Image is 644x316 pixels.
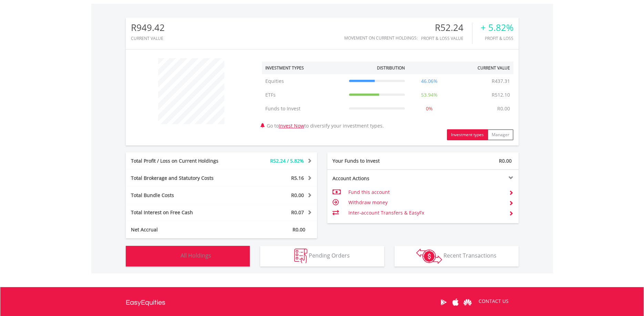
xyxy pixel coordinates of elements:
div: Total Profit / Loss on Current Holdings [126,157,237,164]
div: Total Interest on Free Cash [126,209,237,216]
div: Total Bundle Costs [126,192,237,199]
span: R0.07 [291,209,304,216]
span: Pending Orders [309,252,350,259]
span: R52.24 / 5.82% [270,157,304,164]
div: Your Funds to Invest [327,157,423,164]
a: Apple [450,292,462,313]
td: Withdraw money [348,197,503,208]
button: Recent Transactions [395,246,519,266]
td: Equities [262,74,346,88]
div: CURRENT VALUE [131,36,165,41]
a: Huawei [462,292,474,313]
a: CONTACT US [474,292,513,311]
td: R437.31 [488,74,513,88]
td: R0.00 [494,102,513,116]
div: + 5.82% [481,23,513,33]
button: Pending Orders [260,246,384,266]
a: Google Play [438,292,450,313]
img: pending_instructions-wht.png [294,249,307,263]
div: R949.42 [131,23,165,33]
button: Investment types [447,129,488,140]
span: R0.00 [293,226,305,233]
span: R5.16 [291,175,304,181]
td: 53.94% [408,88,450,102]
span: All Holdings [181,252,211,259]
button: Manager [488,129,513,140]
th: Current Value [450,62,513,74]
th: Investment Types [262,62,346,74]
td: R512.10 [488,88,513,102]
img: transactions-zar-wht.png [416,249,442,264]
div: Movement on Current Holdings: [344,36,418,40]
div: Profit & Loss [481,36,513,41]
div: R52.24 [421,23,472,33]
td: Funds to Invest [262,102,346,116]
div: Go to to diversify your investment types. [257,55,519,140]
img: holdings-wht.png [164,249,179,263]
td: ETFs [262,88,346,102]
div: Net Accrual [126,226,237,233]
span: Recent Transactions [443,252,497,259]
td: 0% [408,102,450,116]
button: All Holdings [126,246,250,266]
span: R0.00 [499,157,512,164]
div: Profit & Loss Value [421,36,472,41]
td: Inter-account Transfers & EasyFx [348,208,503,218]
div: Total Brokerage and Statutory Costs [126,175,237,182]
td: 46.06% [408,74,450,88]
span: R0.00 [291,192,304,198]
a: Invest Now [279,122,304,129]
div: Distribution [377,65,405,71]
td: Fund this account [348,187,503,197]
div: Account Actions [327,175,423,182]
